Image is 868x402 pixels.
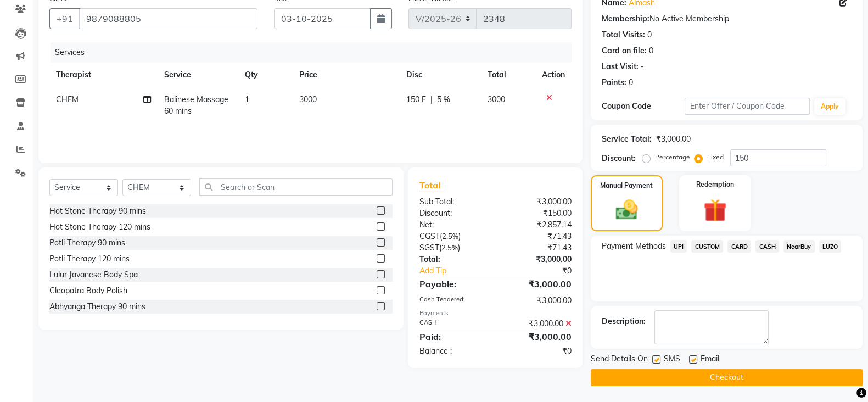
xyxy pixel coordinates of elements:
th: Qty [238,63,292,87]
label: Percentage [655,152,690,162]
img: _cash.svg [609,197,645,222]
th: Therapist [49,63,158,87]
div: ₹71.43 [495,242,580,254]
div: Card on file: [602,45,647,57]
div: ( ) [411,231,495,242]
span: SMS [664,353,680,367]
div: CASH [411,318,495,330]
div: ₹3,000.00 [495,318,580,330]
div: Potli Therapy 120 mins [49,253,130,265]
div: ₹3,000.00 [495,330,580,343]
div: Description: [602,316,646,327]
div: 0 [629,77,633,88]
div: ₹3,000.00 [495,196,580,208]
div: Coupon Code [602,101,685,112]
button: Apply [814,98,845,115]
div: Net: [411,219,495,231]
div: Total Visits: [602,29,645,41]
div: Service Total: [602,133,652,145]
div: Balance : [411,345,495,357]
div: ( ) [411,242,495,254]
th: Total [481,63,535,87]
div: ₹2,857.14 [495,219,580,231]
div: Hot Stone Therapy 120 mins [49,221,150,233]
span: CUSTOM [691,240,723,253]
span: Total [419,180,444,191]
span: 3000 [488,94,505,104]
input: Enter Offer / Coupon Code [685,98,810,115]
div: Payments [419,309,571,318]
button: Checkout [591,369,863,386]
div: Total: [411,254,495,265]
input: Search or Scan [199,178,393,196]
div: Payable: [411,277,495,291]
label: Manual Payment [600,181,653,191]
span: | [430,94,433,105]
span: CHEM [56,94,79,104]
div: - [641,61,644,72]
div: 0 [649,45,653,57]
span: Payment Methods [602,241,666,252]
span: NearBuy [783,240,815,253]
div: ₹3,000.00 [495,277,580,291]
span: 3000 [299,94,317,104]
span: Balinese Massage 60 mins [164,94,228,116]
div: Cleopatra Body Polish [49,285,127,297]
div: ₹0 [509,265,580,277]
div: Discount: [602,153,636,164]
span: UPI [670,240,687,253]
label: Fixed [707,152,724,162]
div: Lulur Javanese Body Spa [49,269,138,281]
span: 5 % [437,94,450,105]
span: Email [701,353,719,367]
th: Action [535,63,572,87]
div: Potli Therapy 90 mins [49,237,125,249]
div: No Active Membership [602,13,852,25]
div: Last Visit: [602,61,639,72]
div: Paid: [411,330,495,343]
a: Add Tip [411,265,509,277]
th: Service [158,63,239,87]
span: CASH [755,240,779,253]
button: +91 [49,8,80,29]
div: Abhyanga Therapy 90 mins [49,301,145,312]
div: Membership: [602,13,649,25]
span: 2.5% [441,243,457,252]
div: ₹3,000.00 [495,254,580,265]
div: ₹71.43 [495,231,580,242]
span: 1 [245,94,249,104]
div: Services [51,42,580,63]
div: 0 [647,29,652,41]
span: 2.5% [441,232,458,241]
div: ₹0 [495,345,580,357]
span: CARD [727,240,751,253]
th: Price [293,63,400,87]
span: CGST [419,231,439,241]
div: Points: [602,77,626,88]
div: Hot Stone Therapy 90 mins [49,205,146,217]
span: SGST [419,243,439,253]
div: Cash Tendered: [411,295,495,306]
img: _gift.svg [696,196,733,225]
div: Discount: [411,208,495,219]
span: 150 F [406,94,426,105]
span: LUZO [819,240,842,253]
label: Redemption [696,180,734,189]
span: Send Details On [591,353,648,367]
div: ₹3,000.00 [656,133,691,145]
div: Sub Total: [411,196,495,208]
div: ₹150.00 [495,208,580,219]
input: Search by Name/Mobile/Email/Code [79,8,257,29]
div: ₹3,000.00 [495,295,580,306]
th: Disc [400,63,481,87]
